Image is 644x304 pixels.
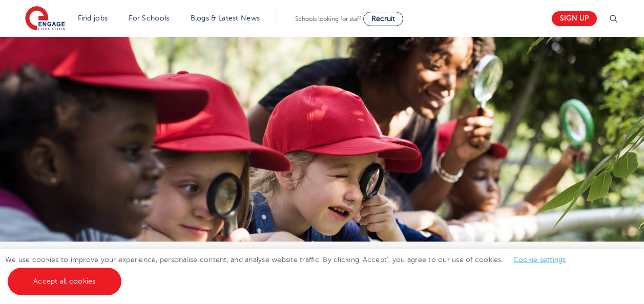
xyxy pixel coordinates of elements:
a: Sign up [552,11,597,26]
span: Recruit [371,15,395,23]
img: Engage Education [25,6,65,32]
a: Cookie settings [513,256,566,264]
a: Find jobs [78,14,108,22]
a: Accept all cookies [8,268,121,295]
a: Blogs & Latest News [191,14,260,22]
span: Schools looking for staff [295,15,361,23]
a: Recruit [363,12,403,26]
span: We use cookies to improve your experience, personalise content, and analyse website traffic. By c... [5,256,576,285]
a: For Schools [129,14,169,22]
